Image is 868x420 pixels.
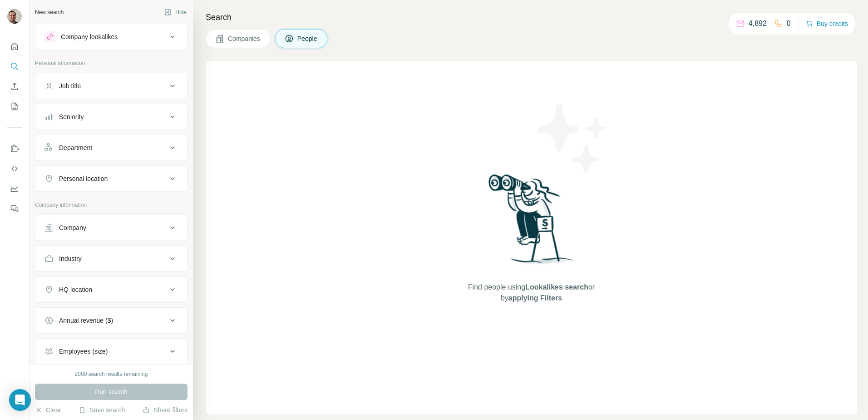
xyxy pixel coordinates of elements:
[7,58,22,75] button: Search
[35,106,187,128] button: Seniority
[7,180,22,197] button: Dashboard
[35,26,187,48] button: Company lookalikes
[35,75,187,97] button: Job title
[532,97,613,179] img: Surfe Illustration - Stars
[7,38,22,55] button: Quick start
[59,254,82,263] div: Industry
[143,405,187,415] button: Share filters
[297,34,318,43] span: People
[59,285,92,294] div: HQ location
[35,279,187,300] button: HQ location
[59,112,84,121] div: Seniority
[61,32,118,41] div: Company lookalikes
[787,18,791,29] p: 0
[35,248,187,270] button: Industry
[35,340,187,362] button: Employees (size)
[484,172,579,273] img: Surfe Illustration - Woman searching with binoculars
[806,17,848,30] button: Buy credits
[35,137,187,159] button: Department
[75,370,148,378] div: 2000 search results remaining
[35,405,61,415] button: Clear
[459,282,604,304] span: Find people using or by
[158,5,193,19] button: Hide
[7,98,22,115] button: My lists
[508,294,562,302] span: applying Filters
[59,316,113,325] div: Annual revenue ($)
[35,201,187,209] p: Company information
[35,310,187,331] button: Annual revenue ($)
[35,168,187,190] button: Personal location
[79,405,125,415] button: Save search
[59,174,108,183] div: Personal location
[206,11,857,24] h4: Search
[35,217,187,239] button: Company
[9,389,31,411] div: Open Intercom Messenger
[228,34,261,43] span: Companies
[7,200,22,217] button: Feedback
[7,9,22,24] img: Avatar
[59,81,81,90] div: Job title
[59,347,108,356] div: Employees (size)
[7,140,22,157] button: Use Surfe on LinkedIn
[525,283,588,291] span: Lookalikes search
[35,8,64,16] div: New search
[59,143,92,152] div: Department
[749,18,767,29] p: 4,892
[35,59,187,67] p: Personal information
[7,78,22,95] button: Enrich CSV
[7,160,22,177] button: Use Surfe API
[59,223,86,232] div: Company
